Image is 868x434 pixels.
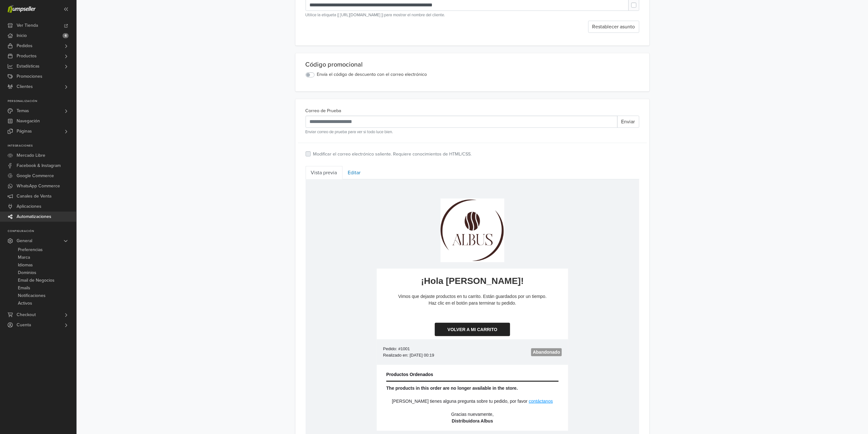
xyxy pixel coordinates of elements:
[8,99,76,103] p: Personalización
[227,170,255,175] strong: Abandonado
[135,19,199,83] img: Dise%C3%B1o_sin_t%C3%ADtulo_(1).png
[18,269,36,277] span: Dominios
[18,254,30,261] span: Marca
[17,212,51,222] span: Automatizaciones
[146,239,187,244] strong: Distribuidora Albus
[17,61,40,71] span: Estadísticas
[17,106,29,116] span: Temas
[17,171,54,181] span: Google Commerce
[81,192,253,198] h3: Productos Ordenados
[17,116,40,126] span: Navegación
[8,229,76,233] p: Configuración
[223,219,248,224] a: contáctanos
[145,268,189,289] img: jumpseller-logo-footer-grey.png
[78,173,163,179] p: Realizado en: [DATE] 00:19
[306,107,342,114] label: Correo de Prueba
[133,262,163,267] a: perfil de cliente
[8,144,76,148] p: Integraciones
[71,96,263,107] h2: ¡Hola [PERSON_NAME]!
[17,201,41,212] span: Aplicaciones
[17,31,27,41] span: Inicio
[17,310,36,320] span: Checkout
[588,21,639,33] button: Restablecer asunto
[17,126,32,136] span: Páginas
[306,12,639,18] small: Utilice la etiqueta {{ [URL][DOMAIN_NAME] }} para mostrar el nombre del cliente.
[18,300,32,307] span: Activos
[17,161,61,171] span: Facebook & Instagram
[313,151,472,158] label: Modificar el correo electrónico saliente. Requiere conocimientos de HTML/CSS.
[86,219,222,224] p: [PERSON_NAME] tienes alguna pregunta sobre tu pedido, por favor
[343,166,366,179] a: Editar
[306,129,639,135] small: Enviar correo de prueba para ver si todo luce bien.
[18,284,30,292] span: Emails
[129,143,204,157] a: Volver a mi carrito
[78,166,163,173] p: Pedido: #1001
[617,116,639,128] button: Enviar
[82,255,252,260] p: Si deseas darte de baja de estos correos electrónicos, actualiza tus preferencias en el
[81,206,212,211] re-text: The products in this order are no longer available in the store.
[78,232,256,245] p: Gracias nuevamente,
[306,116,618,128] input: Recipient's username
[17,51,37,61] span: Productos
[17,150,45,161] span: Mercado Libre
[18,292,46,300] span: Notificaciones
[17,82,33,92] span: Clientes
[18,277,55,284] span: Email de Negocios
[165,262,200,267] p: en nuestra tienda.
[17,320,31,330] span: Cuenta
[306,166,343,179] a: Vista previa
[17,41,33,51] span: Pedidos
[317,71,427,78] label: Envía el código de descuento con el correo electrónico
[18,246,43,254] span: Preferencias
[17,236,32,246] span: General
[306,61,639,69] div: Código promocional
[17,191,51,201] span: Canales de Venta
[17,181,60,191] span: WhatsApp Commerce
[17,71,42,82] span: Promociones
[78,114,256,127] p: Vimos que dejaste productos en tu carrito. Están guardados por un tiempo. Haz clic en el botón pa...
[17,20,38,31] span: Ver Tienda
[18,261,33,269] span: Idiomas
[63,33,69,38] span: 6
